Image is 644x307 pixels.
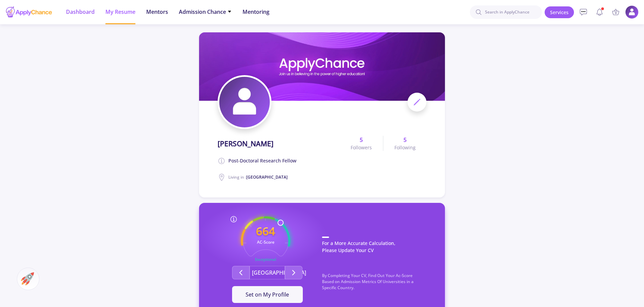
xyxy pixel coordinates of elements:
[179,8,232,16] span: Admission Chance
[213,266,322,279] div: Second group
[232,286,303,303] button: Set on My Profile
[351,144,372,151] span: Followers
[146,8,168,16] span: Mentors
[257,239,275,245] text: AC-Score
[255,257,276,262] text: Exceptional
[256,223,275,239] text: 664
[228,174,288,180] span: Living in :
[394,144,416,151] span: Following
[246,174,288,180] span: [GEOGRAPHIC_DATA]
[545,6,574,18] a: Services
[105,8,135,16] span: My Resume
[228,157,296,165] span: Post-Doctoral research fellow
[246,291,289,298] span: Set on My Profile
[322,237,431,260] p: For a More Accurate Calculation, Please Update Your CV
[218,139,273,149] span: [PERSON_NAME]
[322,273,431,298] p: By Completing Your CV, Find Out Your Ac-Score Based on Admission Metrics Of Universities in a Spe...
[243,8,269,16] span: Mentoring
[470,5,542,19] input: Search in ApplyChance
[66,8,95,16] span: Dashboard
[404,136,407,144] b: 5
[250,266,285,279] button: [GEOGRAPHIC_DATA]
[21,272,34,285] img: ac-market
[360,136,363,144] b: 5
